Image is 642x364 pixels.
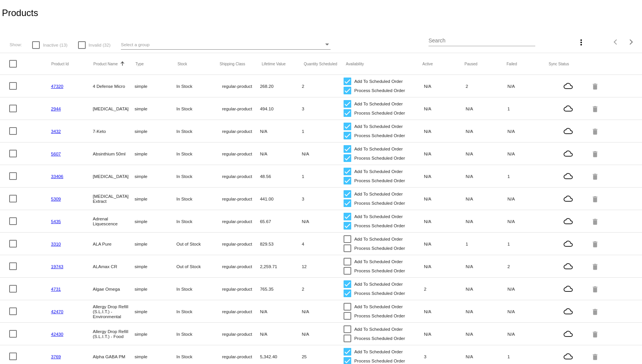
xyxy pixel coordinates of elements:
[218,330,260,338] mat-cell: regular-product
[51,84,63,89] a: 47320
[218,127,260,136] mat-cell: regular-product
[302,217,344,226] mat-cell: N/A
[424,172,466,181] mat-cell: N/A
[354,176,405,185] span: Process Scheduled Order
[176,104,218,113] mat-cell: In Stock
[549,81,587,91] mat-icon: cloud_queue
[135,307,176,316] mat-cell: simple
[507,194,549,203] mat-cell: N/A
[549,262,587,271] mat-icon: cloud_queue
[51,61,69,66] button: Change sorting for ExternalId
[549,217,587,226] mat-icon: cloud_queue
[302,149,344,158] mat-cell: N/A
[176,82,218,91] mat-cell: In Stock
[354,302,403,311] span: Add To Scheduled Order
[507,262,549,271] mat-cell: 2
[354,77,403,86] span: Add To Scheduled Order
[466,149,507,158] mat-cell: N/A
[51,151,61,156] a: 5607
[354,99,403,108] span: Add To Scheduled Order
[260,262,301,271] mat-cell: 2,259.71
[507,104,549,113] mat-cell: 1
[218,149,260,158] mat-cell: regular-product
[354,212,403,221] span: Add To Scheduled Order
[549,284,587,293] mat-icon: cloud_queue
[424,307,466,316] mat-cell: N/A
[302,127,344,136] mat-cell: 1
[466,239,507,248] mat-cell: 1
[135,262,176,271] mat-cell: simple
[262,61,286,66] button: Change sorting for LifetimeValue
[354,189,403,199] span: Add To Scheduled Order
[93,352,134,361] mat-cell: Alpha GABA PM
[549,239,587,248] mat-icon: cloud_queue
[466,285,507,293] mat-cell: N/A
[354,257,403,266] span: Add To Scheduled Order
[260,172,301,181] mat-cell: 48.56
[43,40,67,50] span: Inactive (13)
[93,172,134,181] mat-cell: [MEDICAL_DATA]
[135,352,176,361] mat-cell: simple
[549,61,569,66] button: Change sorting for ValidationErrorCode
[93,61,118,66] button: Change sorting for ProductName
[176,239,218,248] mat-cell: Out of Stock
[260,194,301,203] mat-cell: 441.00
[466,194,507,203] mat-cell: N/A
[135,217,176,226] mat-cell: simple
[302,330,344,338] mat-cell: N/A
[260,330,301,338] mat-cell: N/A
[354,280,403,289] span: Add To Scheduled Order
[354,334,405,343] span: Process Scheduled Order
[424,194,466,203] mat-cell: N/A
[135,239,176,248] mat-cell: simple
[466,330,507,338] mat-cell: N/A
[354,235,403,244] span: Add To Scheduled Order
[424,330,466,338] mat-cell: N/A
[176,194,218,203] mat-cell: In Stock
[176,262,218,271] mat-cell: Out of Stock
[302,239,344,248] mat-cell: 4
[549,329,587,338] mat-icon: cloud_queue
[429,38,535,44] input: Search
[51,174,63,179] a: 33406
[354,199,405,208] span: Process Scheduled Order
[218,239,260,248] mat-cell: regular-product
[176,127,218,136] mat-cell: In Stock
[464,61,477,66] button: Change sorting for TotalQuantityScheduledPaused
[218,194,260,203] mat-cell: regular-product
[176,149,218,158] mat-cell: In Stock
[354,266,405,275] span: Process Scheduled Order
[424,149,466,158] mat-cell: N/A
[549,126,587,136] mat-icon: cloud_queue
[507,217,549,226] mat-cell: N/A
[591,170,600,182] mat-icon: delete
[591,125,600,137] mat-icon: delete
[354,108,405,118] span: Process Scheduled Order
[260,127,301,136] mat-cell: N/A
[507,330,549,338] mat-cell: N/A
[304,61,337,66] button: Change sorting for QuantityScheduled
[93,192,134,205] mat-cell: [MEDICAL_DATA] Extract
[218,262,260,271] mat-cell: regular-product
[93,302,134,321] mat-cell: Allergy Drop Refill (S.L.I.T.) - Environmental
[424,239,466,248] mat-cell: N/A
[507,352,549,361] mat-cell: 1
[51,286,61,291] a: 4731
[176,285,218,293] mat-cell: In Stock
[51,264,63,269] a: 19743
[218,82,260,91] mat-cell: regular-product
[591,306,600,317] mat-icon: delete
[218,285,260,293] mat-cell: regular-product
[507,61,517,66] button: Change sorting for TotalQuantityFailed
[51,129,61,134] a: 3432
[591,351,600,362] mat-icon: delete
[220,61,245,66] button: Change sorting for ShippingClass
[507,149,549,158] mat-cell: N/A
[302,352,344,361] mat-cell: 25
[135,61,144,66] button: Change sorting for ProductType
[135,285,176,293] mat-cell: simple
[507,239,549,248] mat-cell: 1
[93,104,134,113] mat-cell: [MEDICAL_DATA]
[218,104,260,113] mat-cell: regular-product
[549,149,587,158] mat-icon: cloud_queue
